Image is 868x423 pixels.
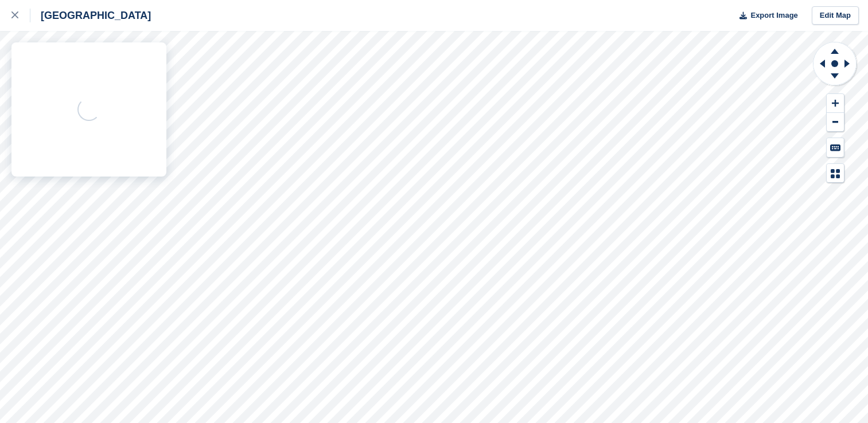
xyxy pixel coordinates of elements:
div: [GEOGRAPHIC_DATA] [30,9,151,22]
span: Export Image [750,10,797,21]
button: Keyboard Shortcuts [827,138,844,157]
button: Export Image [733,6,798,25]
button: Zoom Out [827,113,844,132]
a: Edit Map [812,6,859,25]
button: Map Legend [827,164,844,183]
button: Zoom In [827,94,844,113]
